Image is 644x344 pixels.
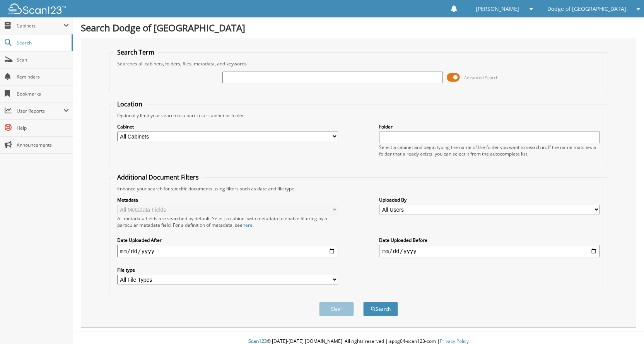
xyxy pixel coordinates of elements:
[319,302,354,316] button: Clear
[379,197,600,203] label: Uploaded By
[17,108,63,114] span: User Reports
[379,245,600,257] input: end
[113,48,158,56] legend: Search Term
[117,267,338,273] label: File type
[17,74,69,80] span: Reminders
[243,222,253,228] a: here
[117,237,338,243] label: Date Uploaded After
[81,21,636,34] h1: Search Dodge of [GEOGRAPHIC_DATA]
[8,3,66,14] img: scan123-logo-white.svg
[113,112,604,119] div: Optionally limit your search to a particular cabinet or folder
[379,123,600,130] label: Folder
[117,215,338,228] div: All metadata fields are searched by default. Select a cabinet with metadata to enable filtering b...
[379,144,600,157] div: Select a cabinet and begin typing the name of the folder you want to search in. If the name match...
[113,60,604,67] div: Searches all cabinets, folders, files, metadata, and keywords
[17,56,69,63] span: Scan
[547,7,626,11] span: Dodge of [GEOGRAPHIC_DATA]
[117,197,338,203] label: Metadata
[113,173,203,181] legend: Additional Document Filters
[17,142,69,148] span: Announcements
[17,22,63,29] span: Cabinets
[17,91,69,97] span: Bookmarks
[464,75,499,80] span: Advanced Search
[113,100,146,108] legend: Location
[113,185,604,192] div: Enhance your search for specific documents using filters such as date and file type.
[476,7,519,11] span: [PERSON_NAME]
[17,39,68,46] span: Search
[17,125,69,131] span: Help
[379,237,600,243] label: Date Uploaded Before
[363,302,398,316] button: Search
[117,123,338,130] label: Cabinet
[117,245,338,257] input: start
